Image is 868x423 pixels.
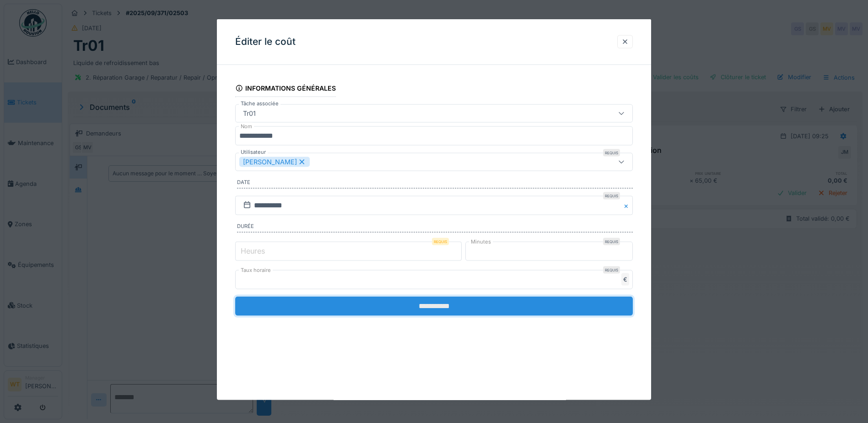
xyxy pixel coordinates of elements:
div: € [621,273,629,285]
button: Close [623,195,633,215]
div: Tr01 [239,108,259,119]
div: Requis [603,192,620,199]
div: Requis [603,266,620,273]
div: Informations générales [235,81,336,97]
label: Date [237,179,633,189]
div: Requis [432,238,449,245]
label: Durée [237,222,633,232]
div: Requis [603,149,620,157]
label: Heures [239,245,267,256]
h3: Éditer le coût [235,36,296,48]
div: [PERSON_NAME] [239,157,310,167]
label: Tâche associée [239,100,280,108]
label: Taux horaire [239,266,273,274]
label: Utilisateur [239,148,268,156]
label: Minutes [469,238,493,245]
label: Nom [239,123,254,130]
div: Requis [603,238,620,245]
